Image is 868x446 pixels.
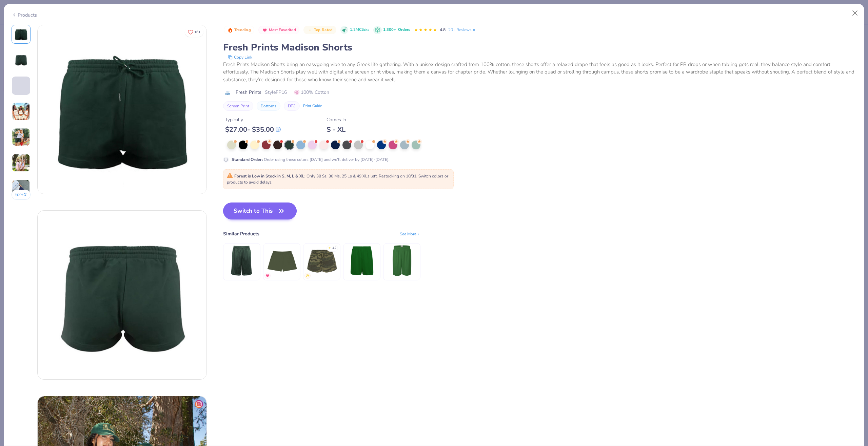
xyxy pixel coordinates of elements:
[294,89,329,96] span: 100% Cotton
[398,27,410,32] span: Orders
[12,128,30,146] img: User generated content
[314,28,333,32] span: Top Rated
[232,156,390,163] div: Order using these colors [DATE] and we'll deliver by [DATE]-[DATE].
[303,26,336,35] button: Badge Button
[223,41,856,54] div: Fresh Prints Madison Shorts
[236,89,261,96] span: Fresh Prints
[225,125,281,134] div: $ 27.00 - $ 35.00
[383,27,410,33] div: 1,300+
[346,245,378,277] img: Augusta Sportswear Adult Octane Short
[332,246,336,251] div: 4.7
[12,190,31,200] button: 62+
[228,27,233,33] img: Trending sort
[448,27,476,33] a: 20+ Reviews
[12,95,13,113] img: User generated content
[12,179,30,198] img: User generated content
[227,173,448,185] span: : Only 38 Ss, 30 Ms, 25 Ls & 49 XLs left. Restocking on 10/31. Switch colors or products to avoid...
[284,101,300,111] button: DTG
[386,245,418,277] img: Badger B-Core 9" Shorts
[306,245,338,277] img: Independent Trading Co. Women’s Lightweight California Wave Wash Sweatshorts
[234,28,251,32] span: Trending
[223,90,232,95] img: brand logo
[38,25,206,194] img: Front
[305,274,310,278] img: newest.gif
[234,173,304,179] strong: Forest is Low in Stock in S, M, L & XL
[223,61,856,84] div: Fresh Prints Madison Shorts bring an easygoing vibe to any Greek life gathering. With a unisex de...
[307,27,313,33] img: Top Rated sort
[12,154,30,172] img: User generated content
[262,27,268,33] img: Most Favorited sort
[195,400,203,408] img: insta-icon.png
[350,27,369,33] span: 1.2M Clicks
[13,52,29,68] img: Back
[13,26,29,42] img: Front
[225,116,281,123] div: Typically
[327,125,346,134] div: S - XL
[226,54,254,61] button: copy to clipboard
[185,27,203,37] button: Like
[38,211,206,379] img: Back
[440,27,446,33] span: 4.8
[303,103,322,109] div: Print Guide
[400,231,420,237] div: See More
[224,26,254,35] button: Badge Button
[258,26,299,35] button: Badge Button
[12,12,37,19] div: Products
[327,116,346,123] div: Comes In
[232,157,263,162] strong: Standard Order :
[223,230,259,237] div: Similar Products
[265,274,270,278] img: MostFav.gif
[12,102,30,121] img: User generated content
[226,245,258,277] img: Badger Pro Mesh 9" Shorts with Pockets
[269,28,296,32] span: Most Favorited
[849,7,862,20] button: Close
[194,30,200,34] span: 161
[265,89,287,96] span: Style FP16
[414,25,437,36] div: 4.8 Stars
[257,101,280,111] button: Bottoms
[328,246,331,249] div: ★
[223,101,253,111] button: Screen Print
[223,203,297,219] button: Switch to This
[266,245,298,277] img: Bella + Canvas Ladies' Cutoff Sweat Short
